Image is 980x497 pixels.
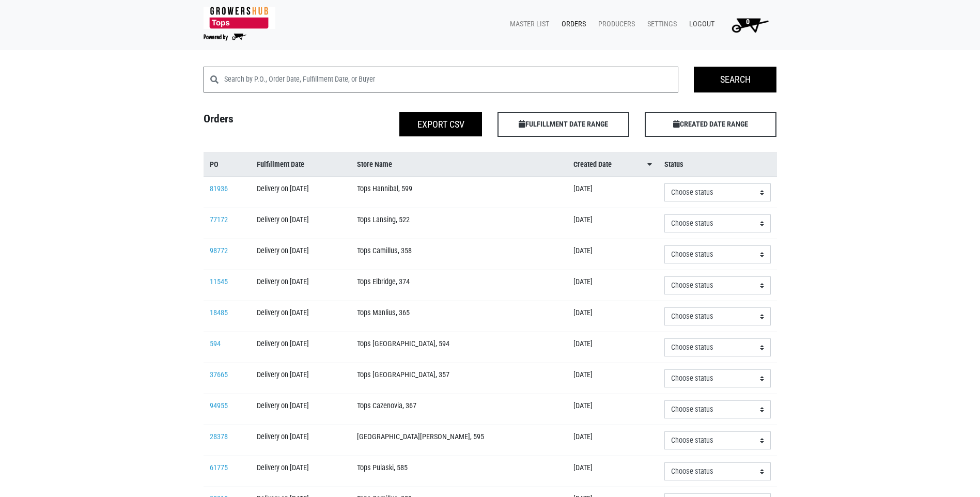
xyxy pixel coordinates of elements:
td: Delivery on [DATE] [251,208,351,239]
a: Master List [502,14,553,34]
td: [DATE] [567,456,658,487]
td: Tops Elbridge, 374 [351,270,567,301]
td: Tops Pulaski, 585 [351,456,567,487]
a: 94955 [210,401,228,410]
td: [DATE] [567,208,658,239]
input: Search by P.O., Order Date, Fulfillment Date, or Buyer [224,67,679,92]
td: [DATE] [567,301,658,332]
td: Delivery on [DATE] [251,425,351,456]
a: 37665 [210,370,228,379]
img: Cart [727,14,773,35]
span: CREATED DATE RANGE [645,112,776,137]
a: Orders [553,14,590,34]
td: Tops [GEOGRAPHIC_DATA], 594 [351,332,567,363]
td: Delivery on [DATE] [251,239,351,270]
td: [DATE] [567,239,658,270]
a: Fulfillment Date [257,159,345,170]
a: 594 [210,339,221,348]
td: [DATE] [567,332,658,363]
a: 77172 [210,215,228,224]
a: 18485 [210,308,228,317]
input: Search [694,67,776,92]
span: Created Date [573,159,612,170]
td: Delivery on [DATE] [251,456,351,487]
img: 279edf242af8f9d49a69d9d2afa010fb.png [204,7,275,29]
a: 0 [719,14,777,35]
a: 11545 [210,277,228,286]
span: 0 [746,18,750,26]
span: Status [664,159,683,170]
td: [DATE] [567,177,658,208]
a: 98772 [210,246,228,255]
a: Status [664,159,771,170]
a: PO [210,159,245,170]
td: [DATE] [567,425,658,456]
button: Export CSV [399,112,482,136]
td: Delivery on [DATE] [251,332,351,363]
span: PO [210,159,219,170]
a: Store Name [357,159,561,170]
td: Tops Camillus, 358 [351,239,567,270]
td: [DATE] [567,270,658,301]
td: Tops [GEOGRAPHIC_DATA], 357 [351,363,567,394]
a: Logout [681,14,719,34]
td: Delivery on [DATE] [251,363,351,394]
td: Tops Hannibal, 599 [351,177,567,208]
img: Powered by Big Wheelbarrow [204,34,246,41]
span: Fulfillment Date [257,159,304,170]
td: Delivery on [DATE] [251,177,351,208]
td: [GEOGRAPHIC_DATA][PERSON_NAME], 595 [351,425,567,456]
h4: Orders [196,112,343,133]
td: Tops Lansing, 522 [351,208,567,239]
td: Delivery on [DATE] [251,301,351,332]
a: Created Date [573,159,651,170]
td: Delivery on [DATE] [251,270,351,301]
a: Settings [639,14,681,34]
td: Tops Manlius, 365 [351,301,567,332]
a: 61775 [210,463,228,472]
a: 28378 [210,432,228,441]
span: Store Name [357,159,392,170]
td: Delivery on [DATE] [251,394,351,425]
span: FULFILLMENT DATE RANGE [497,112,629,137]
td: [DATE] [567,394,658,425]
td: Tops Cazenovia, 367 [351,394,567,425]
a: 81936 [210,184,228,193]
td: [DATE] [567,363,658,394]
a: Producers [590,14,639,34]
